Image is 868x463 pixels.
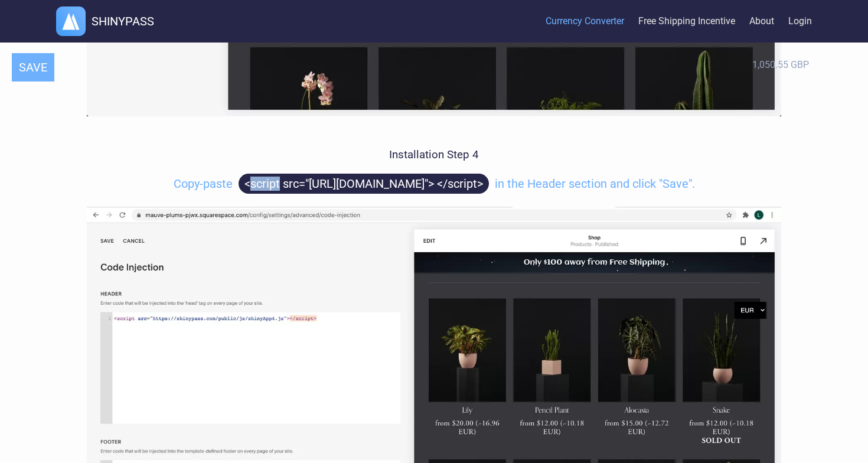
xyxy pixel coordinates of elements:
div: 1,050.55 GBP [752,59,809,70]
a: Free Shipping Incentive [638,4,735,40]
img: logo.webp [56,6,86,36]
h4: Copy-paste in the Header section and click "Save". [87,177,781,191]
a: About [749,4,774,40]
a: Login [788,4,812,40]
h1: SHINYPASS [92,14,154,28]
button: SAVE [12,53,54,81]
a: Currency Converter [546,4,624,40]
span: <script src="[URL][DOMAIN_NAME]"> </script> [239,174,489,194]
h3: Installation Step 4 [87,148,781,161]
